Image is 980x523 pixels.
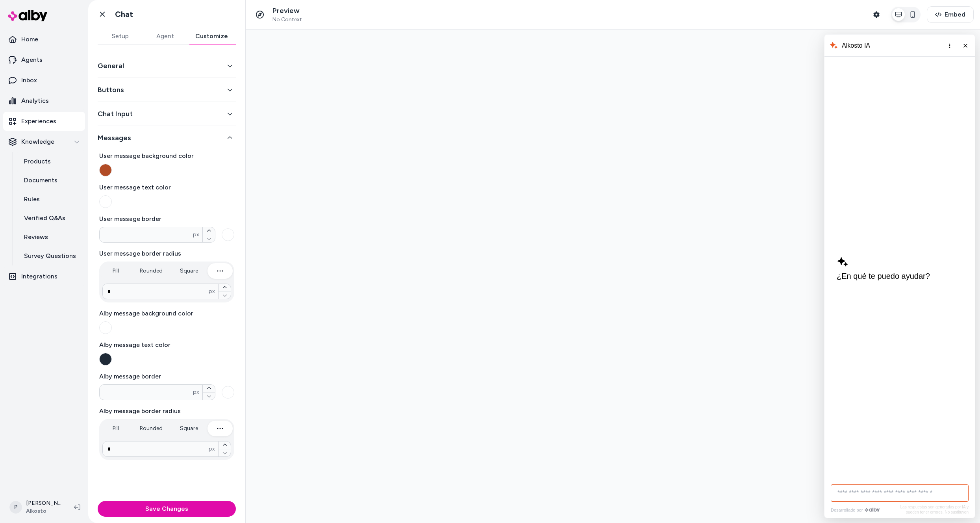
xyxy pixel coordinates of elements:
[26,499,61,507] p: [PERSON_NAME]
[16,190,85,209] a: Rules
[21,96,49,106] p: Analytics
[3,132,85,151] button: Knowledge
[99,151,234,161] label: User message background color
[172,263,206,279] button: Square
[3,30,85,49] a: Home
[132,421,170,436] button: Rounded
[132,263,170,279] button: Rounded
[24,176,57,185] p: Documents
[98,501,236,517] button: Save Changes
[24,232,48,242] p: Reviews
[927,6,974,23] button: Embed
[98,108,236,119] button: Chat Input
[16,152,85,171] a: Products
[98,132,236,143] button: Messages
[143,28,187,44] button: Agent
[101,421,130,436] button: Pill
[99,406,234,416] label: Alby message border radius
[209,445,215,453] span: px
[3,50,85,69] a: Agents
[99,372,234,381] label: Alby message border
[99,249,234,258] label: User message border radius
[21,76,37,85] p: Inbox
[24,195,40,204] p: Rules
[9,501,22,514] span: P
[193,388,199,396] span: px
[945,10,965,19] span: Embed
[3,91,85,110] a: Analytics
[115,9,133,19] h1: Chat
[99,214,234,224] label: User message border
[193,231,199,239] span: px
[16,228,85,247] a: Reviews
[5,495,68,520] button: P[PERSON_NAME]Alkosto
[24,157,51,166] p: Products
[98,84,236,95] button: Buttons
[187,28,236,44] button: Customize
[21,272,57,281] p: Integrations
[16,209,85,228] a: Verified Q&As
[26,507,61,515] span: Alkosto
[21,35,38,44] p: Home
[98,60,236,71] button: General
[16,247,85,265] a: Survey Questions
[3,267,85,286] a: Integrations
[21,55,43,65] p: Agents
[98,28,143,44] button: Setup
[272,16,302,23] span: No Context
[16,171,85,190] a: Documents
[3,71,85,90] a: Inbox
[272,6,302,15] p: Preview
[3,112,85,131] a: Experiences
[8,10,47,21] img: alby Logo
[24,251,76,261] p: Survey Questions
[98,143,236,462] div: Messages
[99,340,234,350] label: Alby message text color
[209,287,215,295] span: px
[24,213,65,223] p: Verified Q&As
[99,309,234,318] label: Alby message background color
[101,263,130,279] button: Pill
[99,183,234,192] label: User message text color
[21,117,56,126] p: Experiences
[172,421,206,436] button: Square
[21,137,54,147] p: Knowledge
